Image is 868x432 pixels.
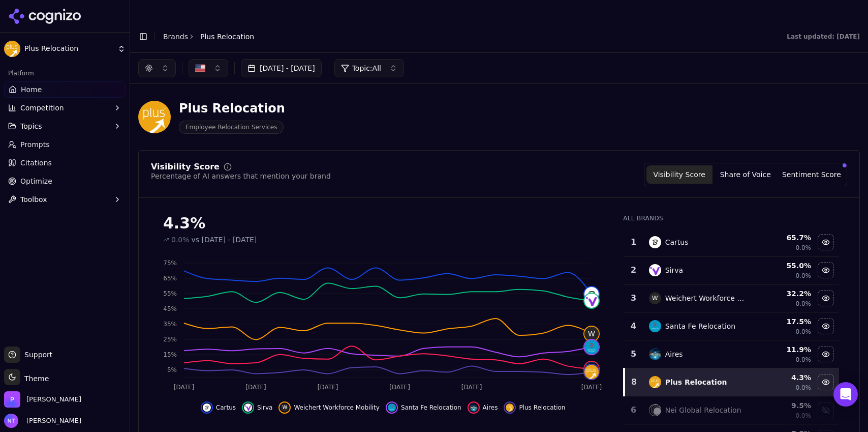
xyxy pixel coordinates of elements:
div: Cartus [665,237,689,247]
span: 0.0% [795,328,811,336]
div: Percentage of AI answers that mention your brand [151,171,331,181]
tr: 2sirvaSirva55.0%0.0%Hide sirva data [624,256,839,284]
button: Hide weichert workforce mobility data [818,290,834,306]
span: vs [DATE] - [DATE] [192,235,257,245]
span: Weichert Workforce Mobility [294,404,379,412]
tspan: 45% [163,305,177,312]
div: Weichert Workforce Mobility [665,293,748,303]
tspan: 55% [163,290,177,297]
img: santa fe relocation [388,404,396,412]
span: W [649,292,661,304]
button: Open user button [4,414,81,428]
div: Sirva [665,265,683,275]
div: 55.0 % [756,261,811,271]
tr: 1cartusCartus65.7%0.0%Hide cartus data [624,228,839,256]
div: 11.9 % [756,344,811,355]
button: Open organization switcher [4,391,81,408]
tspan: [DATE] [389,384,410,391]
img: Perrill [4,391,20,408]
button: Sentiment Score [779,165,845,184]
div: 5 [628,348,638,360]
img: Nate Tower [4,414,18,428]
button: Show nei global relocation data [818,402,834,418]
span: Support [20,350,52,360]
img: nei global relocation [649,404,661,416]
span: Citations [20,158,52,168]
span: Plus Relocation [24,44,113,53]
button: Hide cartus data [818,234,834,250]
div: Plus Relocation [179,100,285,117]
img: plus relocation [649,376,661,388]
button: Competition [4,100,126,116]
tspan: [DATE] [174,384,195,391]
div: Last updated: [DATE] [787,33,860,41]
span: Cartus [216,404,236,412]
div: 2 [628,264,638,276]
img: sirva [584,294,599,308]
img: cartus [203,404,211,412]
nav: breadcrumb [163,32,254,42]
span: Santa Fe Relocation [401,404,461,412]
span: Theme [20,375,49,383]
tr: 4santa fe relocationSanta Fe Relocation17.5%0.0%Hide santa fe relocation data [624,312,839,340]
img: santa fe relocation [649,320,661,332]
div: Visibility Score [151,163,220,171]
button: Hide plus relocation data [504,401,565,414]
button: Hide cartus data [201,401,236,414]
span: Competition [20,103,64,113]
button: Toolbox [4,191,126,208]
span: Plus Relocation [200,32,254,42]
img: cartus [584,287,599,301]
span: 0.0% [795,244,811,252]
tspan: 25% [163,336,177,343]
button: [DATE] - [DATE] [241,59,322,77]
img: aires [649,348,661,360]
span: Optimize [20,176,52,186]
div: 32.2 % [756,289,811,299]
span: Employee Relocation Services [179,121,284,134]
tr: 6nei global relocationNei Global Relocation9.5%0.0%Show nei global relocation data [624,396,839,424]
div: 6 [628,404,638,416]
tspan: [DATE] [581,384,602,391]
div: Open Intercom Messenger [833,382,858,407]
button: Topics [4,118,126,134]
img: US [195,63,205,73]
div: 1 [628,236,638,248]
span: 0.0% [795,356,811,364]
button: Hide aires data [818,346,834,362]
div: 4.3 % [756,372,811,383]
img: Plus Relocation [138,101,171,133]
button: Hide sirva data [818,262,834,278]
button: Hide plus relocation data [818,374,834,390]
tr: 3WWeichert Workforce Mobility32.2%0.0%Hide weichert workforce mobility data [624,284,839,312]
div: 4.3% [163,214,603,233]
a: Optimize [4,173,126,189]
div: 9.5 % [756,400,811,411]
img: aires [470,404,478,412]
span: Plus Relocation [519,404,565,412]
span: 0.0% [795,272,811,280]
a: Home [4,81,126,98]
img: cartus [649,236,661,248]
tr: 8plus relocationPlus Relocation4.3%0.0%Hide plus relocation data [624,368,839,396]
tspan: 65% [163,275,177,282]
img: plus relocation [506,404,514,412]
span: [PERSON_NAME] [22,416,81,425]
span: Topic: All [352,63,381,73]
span: W [584,327,599,341]
tspan: 5% [167,366,177,373]
div: 8 [629,376,638,388]
span: Home [21,84,42,95]
img: aires [584,362,599,376]
tspan: [DATE] [245,384,266,391]
button: Visibility Score [646,165,712,184]
div: Aires [665,349,683,359]
div: 17.5 % [756,316,811,327]
tr: 5airesAires11.9%0.0%Hide aires data [624,340,839,368]
button: Hide sirva data [242,401,272,414]
button: Hide weichert workforce mobility data [278,401,379,414]
tspan: 15% [163,351,177,358]
div: All Brands [623,214,839,222]
span: 0.0% [171,235,190,245]
a: Prompts [4,136,126,153]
